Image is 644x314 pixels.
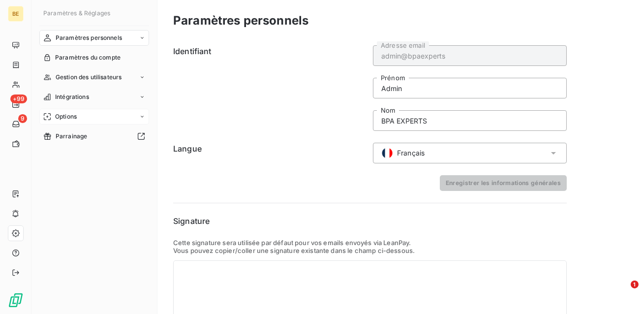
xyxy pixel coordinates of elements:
[55,53,121,62] span: Paramètres du compte
[173,247,567,254] p: Vous pouvez copier/coller une signature existante dans le champ ci-dessous.
[373,78,567,98] input: placeholder
[173,12,308,30] h3: Paramètres personnels
[8,6,24,22] div: BE
[373,110,567,131] input: placeholder
[10,94,27,103] span: +99
[173,45,367,131] h6: Identifiant
[173,143,367,163] h6: Langue
[56,73,122,82] span: Gestion des utilisateurs
[373,45,567,66] input: placeholder
[55,93,89,101] span: Intégrations
[173,239,567,247] p: Cette signature sera utilisée par défaut pour vos emails envoyés via LeanPay.
[173,215,567,227] h6: Signature
[39,128,149,144] a: Parrainage
[55,112,77,121] span: Options
[39,50,149,65] a: Paramètres du compte
[43,9,110,17] span: Paramètres & Réglages
[611,281,634,304] iframe: Intercom live chat
[440,175,567,191] button: Enregistrer les informations générales
[631,281,639,288] span: 1
[56,33,122,42] span: Paramètres personnels
[8,292,24,308] img: Logo LeanPay
[397,148,425,158] span: Français
[18,114,27,123] span: 9
[56,132,88,141] span: Parrainage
